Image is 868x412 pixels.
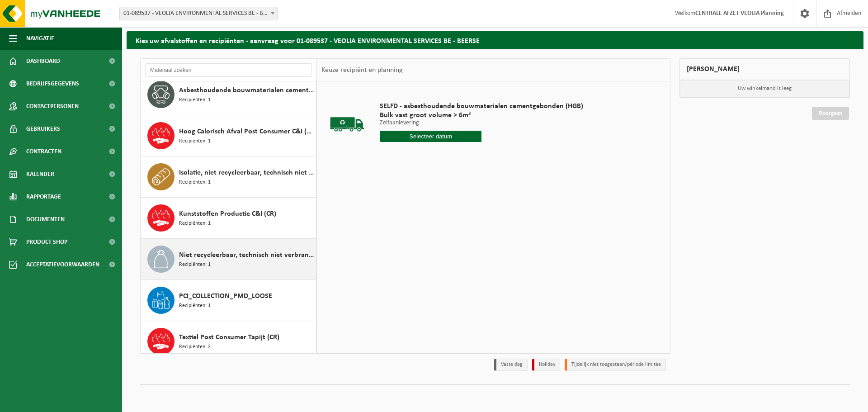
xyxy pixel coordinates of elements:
span: Recipiënten: 2 [179,343,211,351]
span: 01-089537 - VEOLIA ENVIRONMENTAL SERVICES BE - BEERSE [119,7,278,20]
span: Hoog Calorisch Afval Post Consumer C&I (CR) [179,126,314,137]
button: Niet recycleerbaar, technisch niet verbrandbaar afval (brandbaar) Recipiënten: 1 [141,239,316,280]
input: Materiaal zoeken [145,63,312,77]
li: Vaste dag [494,359,528,371]
span: Navigatie [26,27,54,50]
button: PCI_COLLECTION_PMD_LOOSE Recipiënten: 1 [141,280,316,321]
span: Isolatie, niet recycleerbaar, technisch niet verbrandbaar (brandbaar) [179,167,314,178]
span: Gebruikers [26,118,60,140]
span: Product Shop [26,231,67,253]
span: Recipiënten: 1 [179,260,211,269]
h2: Kies uw afvalstoffen en recipiënten - aanvraag voor 01-089537 - VEOLIA ENVIRONMENTAL SERVICES BE ... [127,31,863,49]
span: Bedrijfsgegevens [26,72,79,95]
button: Hoog Calorisch Afval Post Consumer C&I (CR) Recipiënten: 1 [141,115,316,156]
p: Uw winkelmand is leeg [680,80,850,97]
div: [PERSON_NAME] [679,58,850,80]
span: Acceptatievoorwaarden [26,253,99,276]
li: Holiday [532,359,560,371]
button: Kunststoffen Productie C&I (CR) Recipiënten: 1 [141,198,316,239]
strong: CENTRALE AFZET VEOLIA Planning [695,10,784,17]
span: Kalender [26,163,54,185]
input: Selecteer datum [380,131,481,142]
span: Recipiënten: 1 [179,178,211,187]
span: Kunststoffen Productie C&I (CR) [179,208,276,219]
span: 01-089537 - VEOLIA ENVIRONMENTAL SERVICES BE - BEERSE [120,7,277,20]
a: Doorgaan [812,107,849,120]
span: Rapportage [26,185,61,208]
span: Contracten [26,140,61,163]
span: Recipiënten: 1 [179,219,211,228]
button: Isolatie, niet recycleerbaar, technisch niet verbrandbaar (brandbaar) Recipiënten: 1 [141,156,316,198]
li: Tijdelijk niet toegestaan/période limitée [565,359,666,371]
span: Recipiënten: 1 [179,137,211,146]
span: Recipiënten: 1 [179,96,211,104]
span: Documenten [26,208,65,231]
span: Bulk vast groot volume > 6m³ [380,111,583,120]
span: Recipiënten: 1 [179,302,211,310]
p: Zelfaanlevering [380,120,583,126]
span: Niet recycleerbaar, technisch niet verbrandbaar afval (brandbaar) [179,250,314,260]
span: Contactpersonen [26,95,79,118]
span: Asbesthoudende bouwmaterialen cementgebonden met isolatie(hechtgebonden) [179,85,314,96]
button: Asbesthoudende bouwmaterialen cementgebonden met isolatie(hechtgebonden) Recipiënten: 1 [141,74,316,115]
div: Keuze recipiënt en planning [317,59,407,81]
span: PCI_COLLECTION_PMD_LOOSE [179,291,272,302]
span: SELFD - asbesthoudende bouwmaterialen cementgebonden (HGB) [380,102,583,111]
span: Dashboard [26,50,60,72]
span: Textiel Post Consumer Tapijt (CR) [179,332,279,343]
button: Textiel Post Consumer Tapijt (CR) Recipiënten: 2 [141,321,316,362]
